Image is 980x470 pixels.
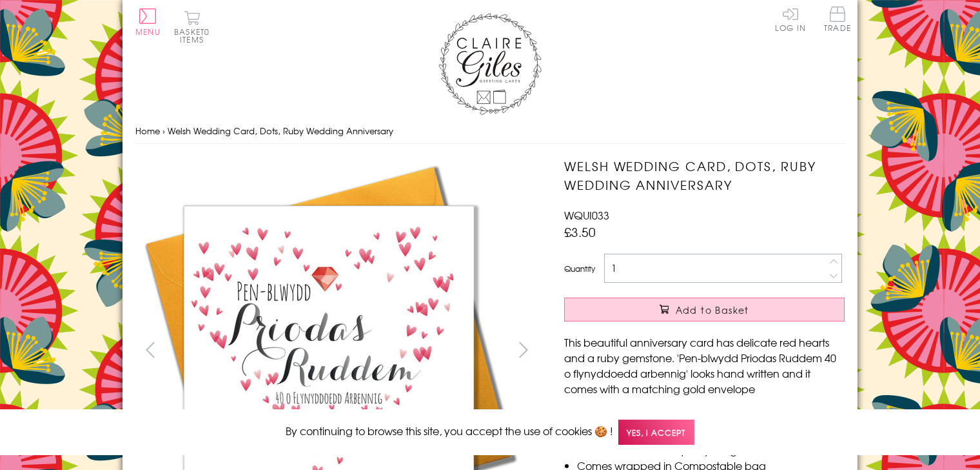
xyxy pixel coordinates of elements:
span: Add to Basket [676,303,749,316]
button: next [509,335,538,364]
button: Basket0 items [174,10,210,43]
button: prev [135,335,164,364]
p: This beautiful anniversary card has delicate red hearts and a ruby gemstone. 'Pen-blwydd Priodas ... [564,334,845,396]
span: Welsh Wedding Card, Dots, Ruby Wedding Anniversary [168,125,393,137]
label: Quantity [564,263,595,274]
a: Trade [824,6,851,34]
span: Trade [824,6,851,32]
a: Log In [775,6,806,32]
a: Home [135,125,160,137]
button: Menu [135,8,161,36]
h1: Welsh Wedding Card, Dots, Ruby Wedding Anniversary [564,157,845,194]
nav: breadcrumbs [135,118,845,145]
span: £3.50 [564,223,596,241]
span: Yes, I accept [618,420,694,445]
span: Menu [135,26,161,37]
span: › [162,125,165,137]
span: 0 items [180,26,210,45]
button: Add to Basket [564,298,845,322]
span: WQUI033 [564,207,609,223]
img: Claire Giles Greetings Cards [438,13,542,115]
